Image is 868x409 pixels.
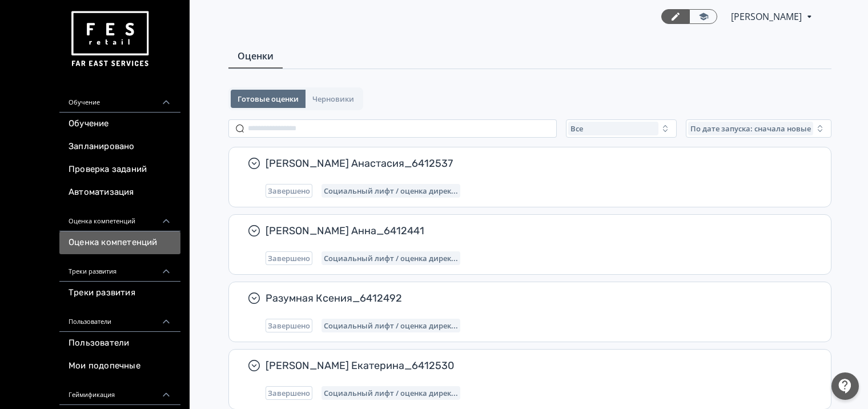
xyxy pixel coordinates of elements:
[59,85,180,113] div: Обучение
[689,9,717,24] a: Переключиться в режим ученика
[324,186,458,195] span: Социальный лифт / оценка директора магазина
[268,388,310,398] span: Завершено
[690,124,811,133] span: По дате запуска: сначала новые
[59,282,180,304] a: Треки развития
[312,94,354,103] span: Черновики
[69,7,151,71] img: https://files.teachbase.ru/system/account/57463/logo/medium-936fc5084dd2c598f50a98b9cbe0469a.png
[306,90,361,108] button: Черновики
[266,224,803,238] span: [PERSON_NAME] Анна_6412441
[731,10,803,23] span: Мария Борисенко
[59,355,180,378] a: Мои подопечные
[324,321,458,330] span: Социальный лифт / оценка директора магазина
[268,321,310,330] span: Завершено
[59,332,180,355] a: Пользователи
[59,158,180,181] a: Проверка заданий
[238,94,299,103] span: Готовые оценки
[59,113,180,135] a: Обучение
[238,49,274,63] span: Оценки
[59,254,180,282] div: Треки развития
[570,124,583,133] span: Все
[266,157,803,170] span: [PERSON_NAME] Анастасия_6412537
[59,304,180,332] div: Пользователи
[268,254,310,263] span: Завершено
[266,291,803,305] span: Разумная Ксения_6412492
[266,359,803,372] span: [PERSON_NAME] Екатерина_6412530
[566,119,677,138] button: Все
[59,378,180,405] div: Геймификация
[324,388,458,398] span: Социальный лифт / оценка директора магазина
[686,119,831,138] button: По дате запуска: сначала новые
[268,186,310,195] span: Завершено
[59,181,180,204] a: Автоматизация
[59,204,180,231] div: Оценка компетенций
[59,135,180,158] a: Запланировано
[59,231,180,254] a: Оценка компетенций
[231,90,306,108] button: Готовые оценки
[324,254,458,263] span: Социальный лифт / оценка директора магазина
